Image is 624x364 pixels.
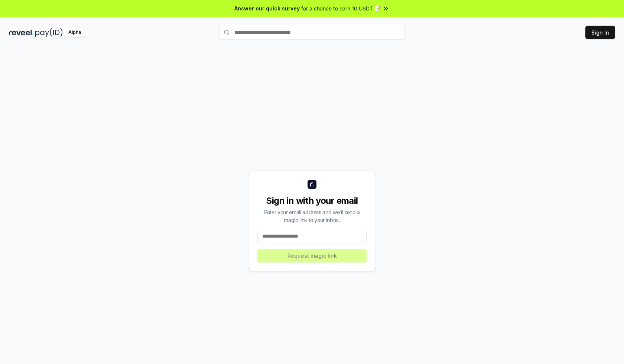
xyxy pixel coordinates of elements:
[257,195,367,207] div: Sign in with your email
[308,180,316,189] img: logo_small
[585,26,615,39] button: Sign In
[257,208,367,224] div: Enter your email address and we’ll send a magic link to your inbox.
[35,28,63,37] img: pay_id
[234,4,300,12] span: Answer our quick survey
[301,4,381,12] span: for a chance to earn 10 USDT 📝
[64,28,85,37] div: Alpha
[9,28,34,37] img: reveel_dark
